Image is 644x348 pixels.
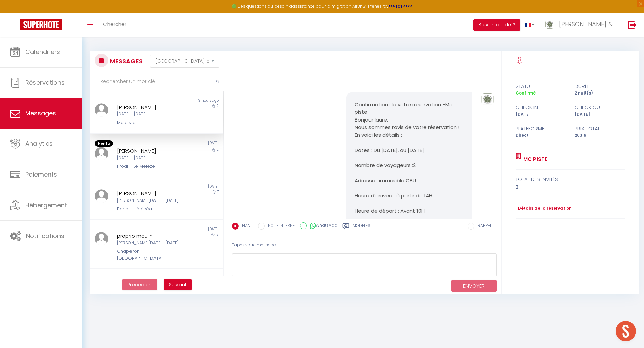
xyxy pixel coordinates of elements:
[511,103,570,111] div: check in
[95,140,113,147] span: Non lu
[108,54,143,69] h3: MESSAGES
[117,163,186,170] div: Proal - Le Melèze
[353,223,371,231] label: Modèles
[20,19,62,30] img: Super Booking
[516,175,625,183] div: total des invités
[157,184,223,189] div: [DATE]
[157,140,223,147] div: [DATE]
[628,21,637,29] img: logout
[98,13,132,37] a: Chercher
[25,201,67,209] span: Hébergement
[232,237,497,253] div: Tapez votre message
[127,281,152,288] span: Précédent
[25,48,60,56] span: Calendriers
[355,116,463,124] p: Bonjour laure,
[95,103,108,117] img: ...
[157,98,223,103] div: 3 hours ago
[95,147,108,160] img: ...
[157,226,223,232] div: [DATE]
[117,103,186,111] div: [PERSON_NAME]
[117,155,186,161] div: [DATE] - [DATE]
[217,103,219,108] span: 2
[25,139,53,148] span: Analytics
[545,19,555,29] img: ...
[559,20,613,28] span: [PERSON_NAME] &
[117,197,186,204] div: [PERSON_NAME][DATE] - [DATE]
[217,147,219,152] span: 2
[511,82,570,90] div: statut
[516,183,625,191] div: 3
[474,223,492,230] label: RAPPEL
[26,232,64,240] span: Notifications
[451,280,497,292] button: ENVOYER
[117,232,186,240] div: proprio moulin
[511,125,570,133] div: Plateforme
[117,147,186,155] div: [PERSON_NAME]
[355,101,463,116] p: Confirmation de votre réservation -Mc piste
[164,279,192,291] button: Next
[95,232,108,245] img: ...
[570,103,629,111] div: check out
[25,109,56,117] span: Messages
[570,90,629,97] div: 2 nuit(s)
[540,13,621,37] a: ... [PERSON_NAME] &
[511,132,570,139] div: Direct
[117,248,186,262] div: Chaperon - [GEOGRAPHIC_DATA]
[616,321,636,341] div: Ouvrir le chat
[265,223,295,230] label: NOTE INTERNE
[521,155,547,163] a: Mc piste
[217,189,219,194] span: 7
[25,170,57,179] span: Paiements
[122,279,157,291] button: Previous
[307,222,337,230] label: WhatsApp
[169,281,187,288] span: Suivant
[117,189,186,197] div: [PERSON_NAME]
[355,124,463,222] p: Nous sommes ravis de votre réservation ! En voici les détails : Dates : Du [DATE], au [DATE] Nomb...
[516,90,536,96] span: Confirmé
[473,19,520,31] button: Besoin d'aide ?
[516,205,572,212] a: Détails de la réservation
[117,206,186,212] div: Barle - L'épicéa
[90,72,224,91] input: Rechercher un mot clé
[481,92,494,106] img: ...
[25,78,65,87] span: Réservations
[570,125,629,133] div: Prix total
[570,132,629,139] div: 263.6
[117,111,186,117] div: [DATE] - [DATE]
[570,82,629,90] div: durée
[95,189,108,203] img: ...
[103,21,126,28] span: Chercher
[389,3,412,9] a: >>> ICI <<<<
[117,119,186,126] div: Mc piste
[239,223,253,230] label: EMAIL
[117,240,186,246] div: [PERSON_NAME][DATE] - [DATE]
[216,232,219,237] span: 13
[511,111,570,118] div: [DATE]
[570,111,629,118] div: [DATE]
